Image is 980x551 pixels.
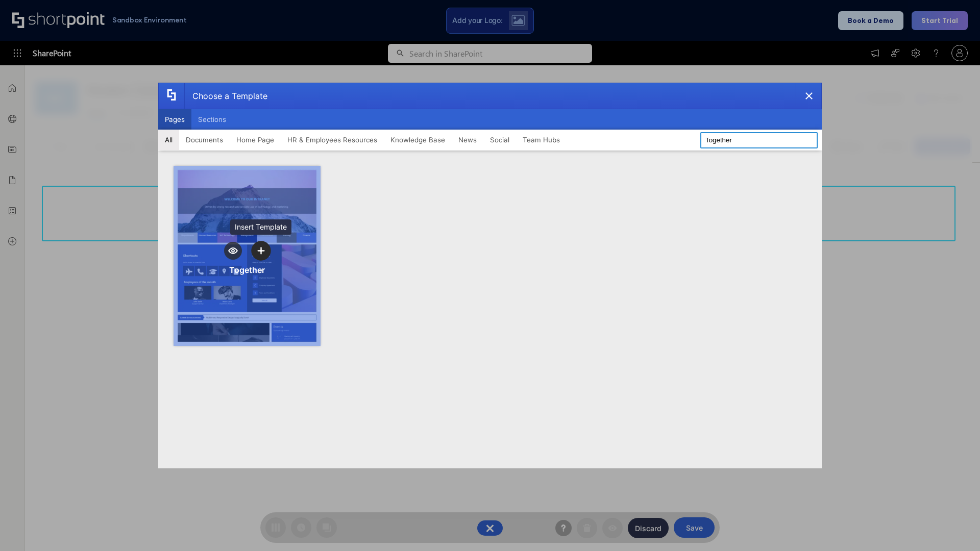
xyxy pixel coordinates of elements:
[700,132,818,148] input: Search
[158,83,822,468] div: template selector
[384,130,452,150] button: Knowledge Base
[184,83,267,109] div: Choose a Template
[191,109,233,130] button: Sections
[281,130,384,150] button: HR & Employees Resources
[929,502,980,551] iframe: Chat Widget
[452,130,483,150] button: News
[179,130,230,150] button: Documents
[230,130,281,150] button: Home Page
[158,130,179,150] button: All
[516,130,567,150] button: Team Hubs
[229,265,265,275] div: Together
[158,109,191,130] button: Pages
[483,130,516,150] button: Social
